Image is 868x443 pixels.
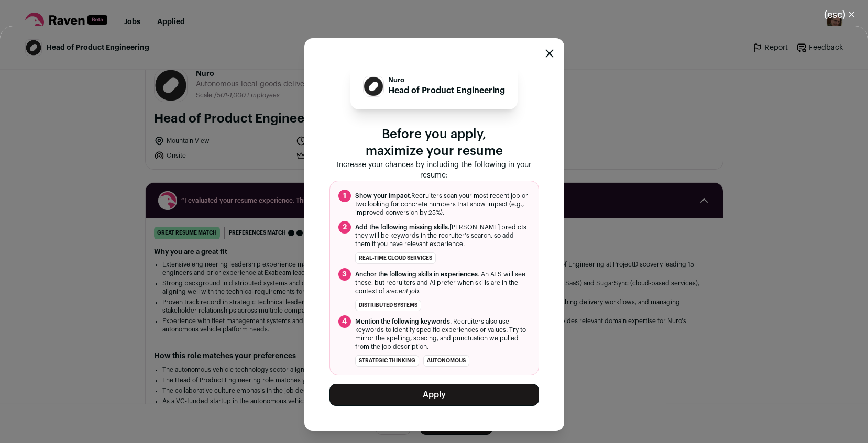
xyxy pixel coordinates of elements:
span: 2 [338,221,351,234]
p: Before you apply, maximize your resume [329,126,539,160]
span: . Recruiters also use keywords to identify specific experiences or values. Try to mirror the spel... [355,317,530,351]
img: e4bf31a73183ebb56720978cc29d0b8fa4f16782fc0b6b97cf722f98a519e760.jpg [364,76,383,96]
li: real-time cloud services [355,252,436,264]
p: Increase your chances by including the following in your resume: [329,160,539,181]
span: [PERSON_NAME] predicts they will be keywords in the recruiter's search, so add them if you have r... [355,223,530,248]
span: Show your impact. [355,193,411,199]
span: Anchor the following skills in experiences [355,271,478,278]
span: . An ATS will see these, but recruiters and AI prefer when skills are in the context of a [355,270,530,295]
button: Close modal [545,49,554,58]
span: Recruiters scan your most recent job or two looking for concrete numbers that show impact (e.g., ... [355,192,530,217]
i: recent job. [389,288,421,294]
p: Head of Product Engineering [388,84,505,97]
span: Mention the following keywords [355,318,450,325]
li: strategic thinking [355,355,419,367]
button: Apply [329,384,539,406]
p: Nuro [388,76,505,84]
span: 4 [338,315,351,328]
span: 3 [338,268,351,281]
button: Close modal [811,3,868,26]
li: distributed systems [355,300,421,311]
span: Add the following missing skills. [355,224,449,230]
span: 1 [338,190,351,202]
li: autonomous [423,355,469,367]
